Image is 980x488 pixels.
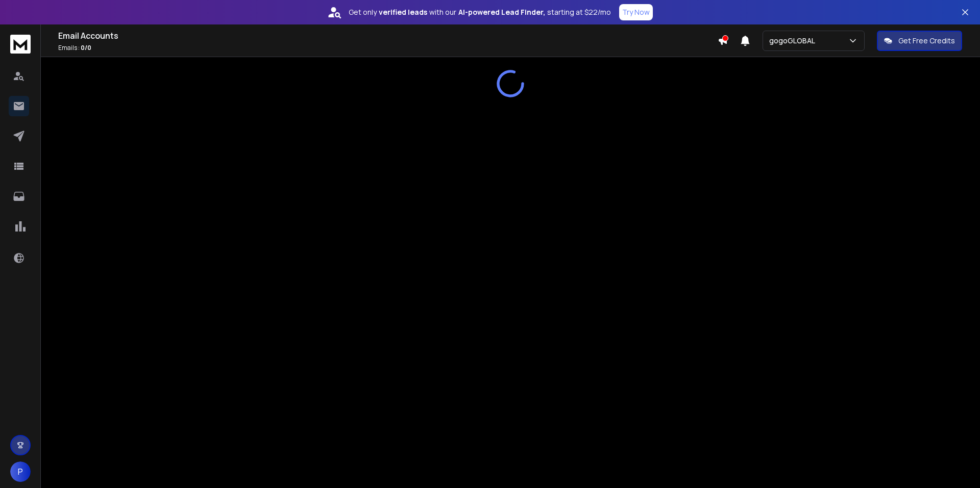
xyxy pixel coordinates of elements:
p: Get Free Credits [898,36,955,46]
p: Emails : [58,44,718,52]
p: Get only with our starting at $22/mo [349,7,611,17]
p: gogoGLOBAL [769,36,819,46]
span: 0 / 0 [81,43,91,52]
strong: verified leads [379,7,427,17]
button: Try Now [619,4,653,20]
button: P [10,461,31,482]
h1: Email Accounts [58,30,718,42]
strong: AI-powered Lead Finder, [458,7,545,17]
button: Get Free Credits [877,31,962,51]
p: Try Now [622,7,650,17]
img: logo [10,35,31,54]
